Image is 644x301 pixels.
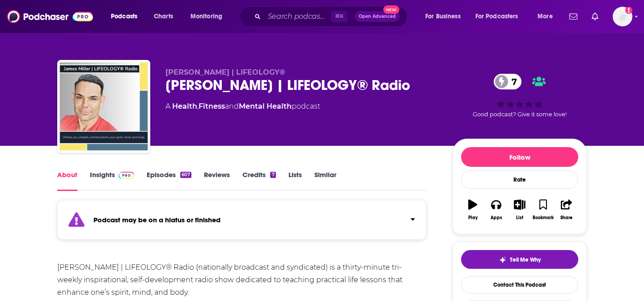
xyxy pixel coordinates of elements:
div: Search podcasts, credits, & more... [248,6,416,27]
span: and [225,102,239,110]
button: open menu [470,9,531,24]
strong: Podcast may be on a hiatus or finished [93,216,220,224]
span: Tell Me Why [510,256,541,263]
span: Podcasts [111,10,137,23]
a: Charts [148,9,178,24]
div: 7Good podcast? Give it some love! [453,68,587,123]
a: About [57,170,77,191]
a: 7 [494,74,521,89]
div: 607 [180,172,191,178]
div: Apps [491,215,502,220]
button: Bookmark [531,194,555,226]
span: Logged in as megcassidy [613,7,632,26]
span: More [538,10,553,23]
span: , [197,102,199,110]
span: For Business [425,10,461,23]
div: Play [468,215,478,220]
button: Show profile menu [613,7,632,26]
a: Similar [314,170,336,191]
a: InsightsPodchaser Pro [90,170,134,191]
button: Play [461,194,484,226]
a: Credits7 [242,170,275,191]
input: Search podcasts, credits, & more... [264,9,331,24]
img: Podchaser - Follow, Share and Rate Podcasts [7,8,93,25]
span: For Podcasters [475,10,518,23]
span: Good podcast? Give it some love! [473,111,567,118]
button: open menu [419,9,472,24]
a: Mental Health [239,102,292,110]
div: Share [560,215,572,220]
span: Monitoring [191,10,222,23]
button: Open AdvancedNew [355,11,400,22]
span: Open Advanced [359,14,396,19]
a: Reviews [204,170,230,191]
a: Episodes607 [147,170,191,191]
svg: Add a profile image [625,7,632,14]
button: Apps [484,194,508,226]
a: Show notifications dropdown [588,9,602,24]
span: 7 [503,74,521,89]
button: open menu [531,9,564,24]
a: Lists [288,170,302,191]
a: Fitness [199,102,225,110]
img: tell me why sparkle [499,256,506,263]
div: 7 [270,172,275,178]
span: [PERSON_NAME] | LIFEOLOGY® [165,68,285,76]
div: Bookmark [533,215,554,220]
img: James Miller | LIFEOLOGY® Radio [59,62,148,151]
div: Rate [461,170,578,189]
span: Charts [154,10,173,23]
button: open menu [184,9,234,24]
div: List [516,215,523,220]
a: Contact This Podcast [461,276,578,293]
button: tell me why sparkleTell Me Why [461,250,578,269]
span: ⌘ K [331,11,347,22]
div: A podcast [165,101,320,112]
a: Health [172,102,197,110]
button: List [508,194,531,226]
section: Click to expand status details [57,205,426,240]
span: New [383,5,399,14]
a: Show notifications dropdown [566,9,581,24]
img: Podchaser Pro [119,172,134,179]
img: User Profile [613,7,632,26]
button: Share [555,194,578,226]
button: open menu [105,9,149,24]
button: Follow [461,147,578,167]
